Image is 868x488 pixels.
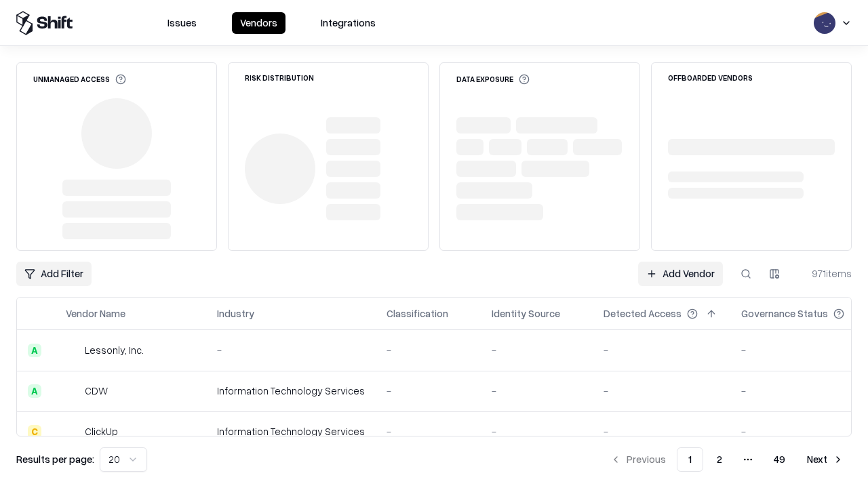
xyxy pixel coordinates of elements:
[66,344,79,357] img: Lessonly, Inc.
[492,424,582,439] div: -
[677,447,703,472] button: 1
[387,424,470,439] div: -
[217,343,365,357] div: -
[28,384,41,398] div: A
[217,424,365,439] div: Information Technology Services
[85,384,108,398] div: CDW
[492,306,560,321] div: Identity Source
[602,447,852,472] nav: pagination
[741,306,828,321] div: Governance Status
[492,343,582,357] div: -
[668,74,753,81] div: Offboarded Vendors
[741,424,866,439] div: -
[245,74,314,81] div: Risk Distribution
[387,306,448,321] div: Classification
[741,343,866,357] div: -
[33,74,126,85] div: Unmanaged Access
[28,344,41,357] div: A
[66,306,125,321] div: Vendor Name
[638,262,723,286] a: Add Vendor
[85,424,118,439] div: ClickUp
[604,343,719,357] div: -
[217,384,365,398] div: Information Technology Services
[741,384,866,398] div: -
[28,425,41,439] div: C
[387,343,470,357] div: -
[232,12,285,34] button: Vendors
[604,424,719,439] div: -
[16,452,94,466] p: Results per page:
[604,384,719,398] div: -
[387,384,470,398] div: -
[456,74,530,85] div: Data Exposure
[217,306,254,321] div: Industry
[492,384,582,398] div: -
[66,425,79,439] img: ClickUp
[16,262,92,286] button: Add Filter
[313,12,384,34] button: Integrations
[706,447,733,472] button: 2
[159,12,205,34] button: Issues
[763,447,796,472] button: 49
[797,266,852,281] div: 971 items
[66,384,79,398] img: CDW
[604,306,682,321] div: Detected Access
[799,447,852,472] button: Next
[85,343,144,357] div: Lessonly, Inc.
